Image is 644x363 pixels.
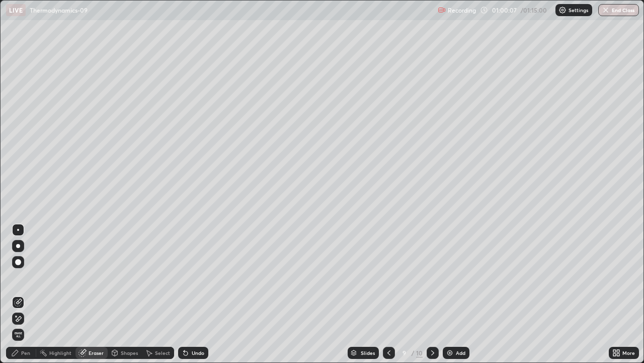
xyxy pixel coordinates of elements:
p: Thermodynamics-09 [30,6,88,14]
img: recording.375f2c34.svg [438,6,446,14]
div: 9 [399,350,409,356]
div: Eraser [89,350,104,355]
p: LIVE [9,6,23,14]
div: Slides [361,350,375,355]
div: 10 [416,348,423,357]
img: class-settings-icons [558,6,567,14]
div: Select [155,350,170,355]
div: More [622,350,635,355]
div: / [411,350,414,356]
button: End Class [598,4,639,16]
p: Recording [448,7,476,14]
div: Highlight [49,350,71,355]
img: add-slide-button [446,349,454,357]
div: Pen [21,350,30,355]
div: Shapes [121,350,138,355]
div: Undo [192,350,204,355]
div: Add [456,350,465,355]
p: Settings [569,8,588,13]
img: end-class-cross [602,6,610,14]
span: Erase all [13,332,24,338]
